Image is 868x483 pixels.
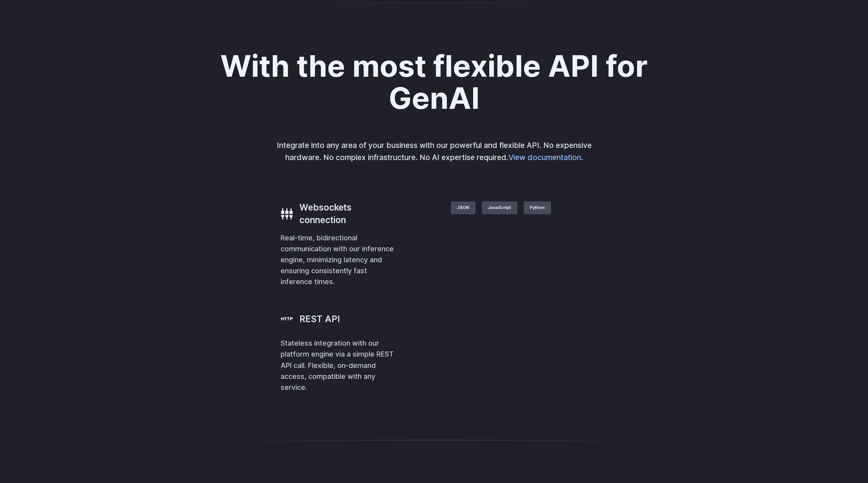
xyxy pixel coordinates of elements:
p: Integrate into any area of your business with our powerful and flexible API. No expensive hardwar... [271,139,597,163]
label: Python [524,201,551,214]
p: Real-time, bidirectional communication with our inference engine, minimizing latency and ensuring... [281,232,396,288]
label: JavaScript [482,201,517,214]
h3: REST API [299,312,340,325]
h3: Websockets connection [299,201,396,226]
a: View documentation [508,153,581,162]
p: Stateless integration with our platform engine via a simple REST API call. Flexible, on-demand ac... [281,337,396,393]
label: JSON [451,201,475,214]
h2: With the most flexible API for GenAI [216,50,652,115]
